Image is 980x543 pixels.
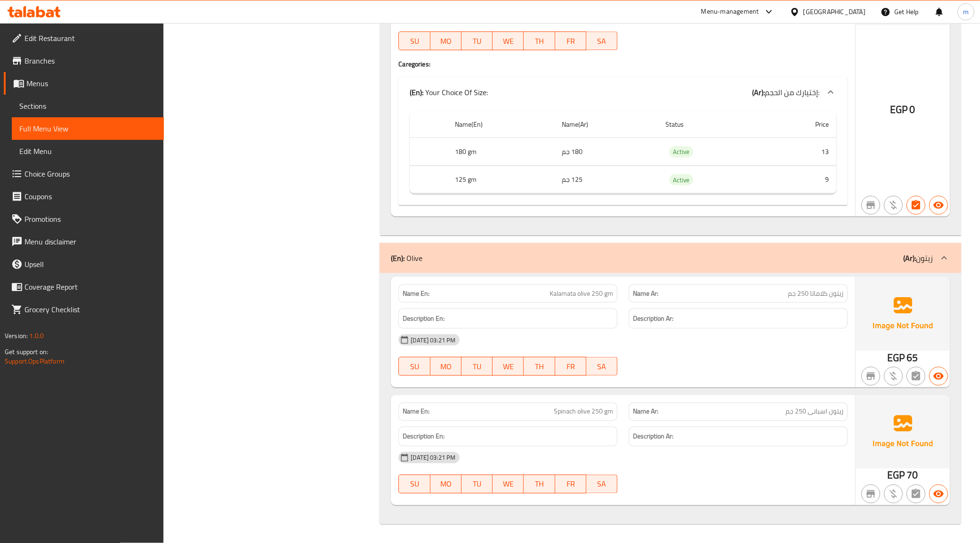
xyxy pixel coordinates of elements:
button: Not branch specific item [861,367,880,386]
button: WE [493,357,524,376]
span: Sections [19,100,156,112]
th: Status [658,111,765,138]
button: TU [462,32,493,50]
span: Menu disclaimer [24,236,156,247]
b: (En): [410,85,423,99]
div: (En): Olive(Ar):زيتون [380,243,961,273]
button: Purchased item [884,196,903,215]
button: Has choices [907,196,925,215]
span: FR [559,34,583,48]
button: Available [929,196,948,215]
span: MO [434,34,458,48]
div: [GEOGRAPHIC_DATA] [803,7,866,17]
span: Branches [24,55,156,66]
a: Edit Restaurant [4,27,164,49]
span: EGP [887,348,905,367]
a: Full Menu View [12,117,164,140]
strong: Description En: [403,313,445,324]
span: TU [465,34,489,48]
span: EGP [890,100,907,119]
button: MO [430,32,462,50]
b: (Ar): [752,85,765,99]
a: Coverage Report [4,276,164,298]
b: (En): [391,251,405,265]
th: Name(En) [447,111,554,138]
span: [DATE] 03:21 PM [407,336,459,345]
span: Menus [26,78,156,89]
table: choices table [410,111,836,194]
button: Not has choices [907,485,925,503]
button: SU [398,32,430,50]
a: Support.OpsPlatform [5,355,65,367]
button: TH [524,357,555,376]
span: إختيارك من الحجم: [765,85,819,99]
span: زيتون اسبانى 250 جم [786,407,843,417]
a: Grocery Checklist [4,298,164,321]
span: EGP [887,466,905,485]
button: Not branch specific item [861,196,880,215]
button: TU [462,475,493,494]
button: Purchased item [884,367,903,386]
strong: Description En: [403,431,445,443]
th: Name(Ar) [554,111,658,138]
span: Version: [5,330,28,342]
span: WE [496,360,520,373]
span: m [963,7,969,17]
strong: Name Ar: [633,407,658,417]
div: Menu-management [701,6,759,17]
button: SU [398,475,430,494]
span: WE [496,34,520,48]
span: TU [465,360,489,373]
p: Your Choice Of Size: [410,87,488,98]
span: Coupons [24,191,156,202]
button: WE [493,475,524,494]
span: 1.0.0 [29,330,44,342]
button: MO [430,357,462,376]
span: [DATE] 03:21 PM [407,454,459,462]
span: TH [527,34,551,48]
span: Full Menu View [19,123,156,134]
span: SU [403,34,426,48]
span: TH [527,360,551,373]
button: Not has choices [907,367,925,386]
div: Active [669,146,693,158]
span: Choice Groups [24,168,156,179]
button: MO [430,475,462,494]
th: Price [765,111,836,138]
span: SA [590,478,614,491]
strong: Description Ar: [633,313,673,324]
button: Available [929,485,948,503]
strong: Description Ar: [633,431,673,443]
span: Promotions [24,213,156,225]
a: Branches [4,49,164,72]
td: 9 [765,166,836,194]
button: SA [586,32,617,50]
a: Promotions [4,208,164,230]
div: (En): Your Choice Of Size:(Ar):إختيارك من الحجم: [398,77,848,107]
span: Active [669,175,693,186]
button: TH [524,475,555,494]
span: SA [590,360,614,373]
a: Sections [12,95,164,117]
strong: Name En: [403,289,429,299]
button: SA [586,475,617,494]
strong: Name Ar: [633,289,658,299]
span: FR [559,360,583,373]
span: Coverage Report [24,281,156,292]
a: Upsell [4,253,164,276]
a: Choice Groups [4,162,164,185]
button: SU [398,357,430,376]
span: Upsell [24,259,156,270]
a: Edit Menu [12,140,164,162]
h4: Caregories: [398,59,848,69]
span: 65 [907,348,918,367]
button: Available [929,367,948,386]
button: FR [555,32,586,50]
button: Not branch specific item [861,485,880,503]
span: TH [527,478,551,491]
img: Ae5nvW7+0k+MAAAAAElFTkSuQmCC [856,277,950,350]
button: TU [462,357,493,376]
span: WE [496,478,520,491]
a: Menu disclaimer [4,230,164,253]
